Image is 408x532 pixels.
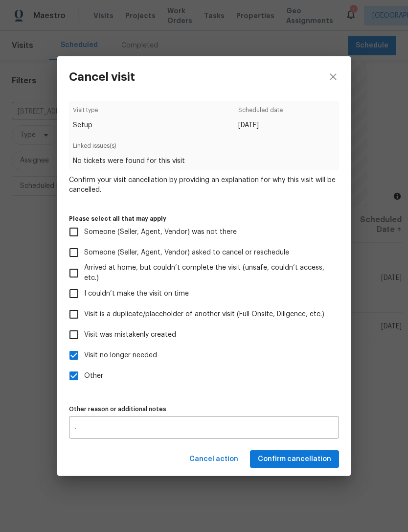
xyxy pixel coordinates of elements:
[73,120,98,130] span: Setup
[84,371,103,381] span: Other
[84,227,237,237] span: Someone (Seller, Agent, Vendor) was not there
[238,120,283,130] span: [DATE]
[250,450,339,468] button: Confirm cancellation
[84,289,189,299] span: I couldn’t make the visit on time
[69,70,135,84] h3: Cancel visit
[258,453,331,465] span: Confirm cancellation
[84,309,324,320] span: Visit is a duplicate/placeholder of another visit (Full Onsite, Diligence, etc.)
[69,216,339,222] label: Please select all that may apply
[73,105,98,120] span: Visit type
[69,175,339,195] span: Confirm your visit cancellation by providing an explanation for why this visit will be cancelled.
[84,350,157,361] span: Visit no longer needed
[69,406,339,412] label: Other reason or additional notes
[84,263,331,283] span: Arrived at home, but couldn’t complete the visit (unsafe, couldn’t access, etc.)
[185,450,242,468] button: Cancel action
[84,330,176,340] span: Visit was mistakenly created
[73,141,335,156] span: Linked issues(s)
[84,248,289,258] span: Someone (Seller, Agent, Vendor) asked to cancel or reschedule
[316,56,351,97] button: close
[189,453,238,465] span: Cancel action
[73,156,335,166] span: No tickets were found for this visit
[238,105,283,120] span: Scheduled date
